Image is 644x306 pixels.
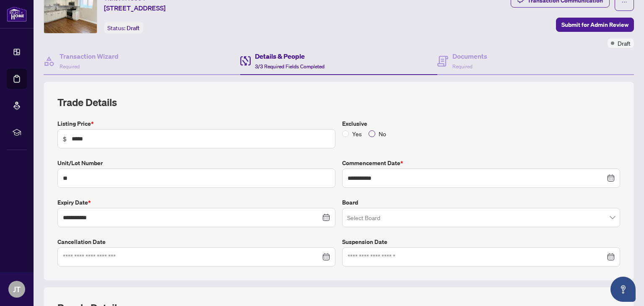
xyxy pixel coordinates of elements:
div: Status: [104,22,143,34]
span: Submit for Admin Review [561,18,628,31]
h4: Documents [452,51,487,61]
button: Submit for Admin Review [556,18,634,32]
label: Exclusive [342,119,620,128]
label: Listing Price [57,119,335,128]
label: Cancellation Date [57,237,335,246]
img: logo [7,6,27,22]
span: [STREET_ADDRESS] [104,3,166,13]
label: Commencement Date [342,158,620,168]
label: Board [342,198,620,207]
span: Required [60,63,80,70]
label: Expiry Date [57,198,335,207]
label: Unit/Lot Number [57,158,335,168]
span: Yes [349,129,365,138]
span: close-circle [609,175,615,181]
h2: Trade Details [57,96,620,109]
span: 3/3 Required Fields Completed [255,63,325,70]
span: $ [63,134,67,143]
h4: Transaction Wizard [60,51,119,61]
span: Draft [127,24,140,32]
label: Suspension Date [342,237,620,246]
button: Open asap [610,277,636,302]
span: close-circle [324,215,330,220]
h4: Details & People [255,51,325,61]
span: Draft [618,39,631,48]
span: Required [452,63,473,70]
span: No [375,129,390,138]
span: JT [13,283,21,295]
